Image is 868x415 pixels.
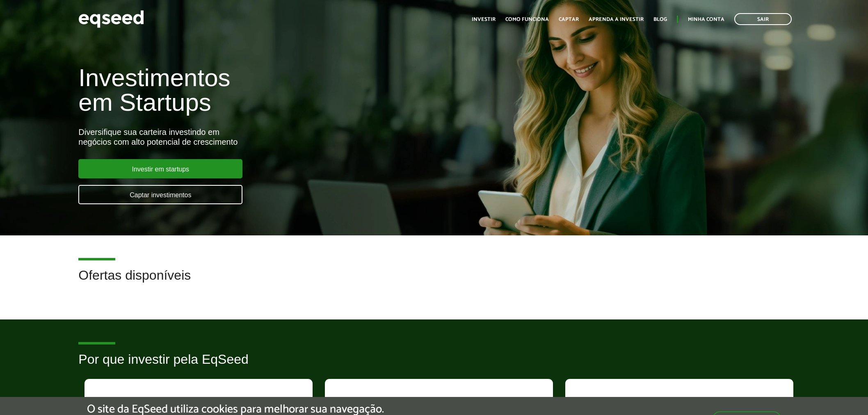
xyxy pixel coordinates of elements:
a: Investir em startups [78,159,242,178]
h2: Por que investir pela EqSeed [78,352,789,379]
a: Sair [734,13,792,25]
a: Como funciona [505,17,549,22]
a: Captar investimentos [78,185,242,204]
h2: Ofertas disponíveis [78,268,789,295]
a: Minha conta [688,17,724,22]
a: Captar [559,17,579,22]
div: Diversifique sua carteira investindo em negócios com alto potencial de crescimento [78,127,500,147]
img: EqSeed [78,8,144,30]
a: Blog [653,17,667,22]
a: Investir [472,17,496,22]
a: Aprenda a investir [589,17,644,22]
h1: Investimentos em Startups [78,66,500,115]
